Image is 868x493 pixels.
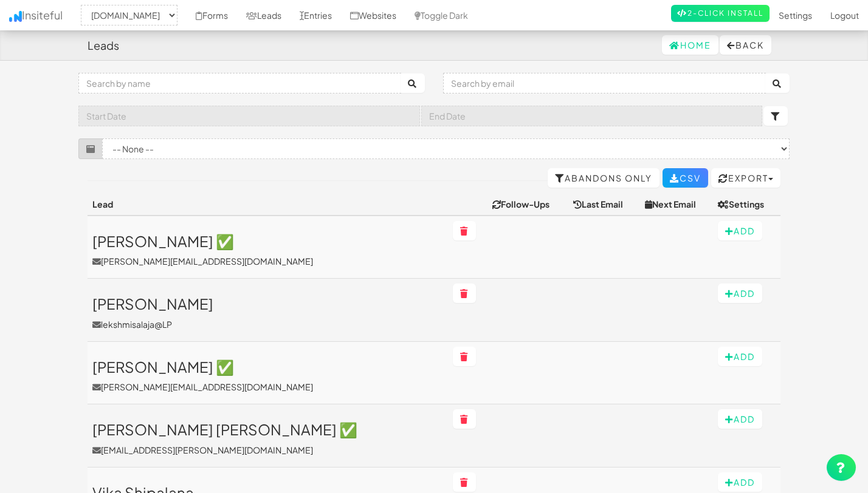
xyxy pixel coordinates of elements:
[92,444,443,456] p: [EMAIL_ADDRESS][PERSON_NAME][DOMAIN_NAME]
[92,296,443,330] a: [PERSON_NAME]lekshmisalaja@LP
[92,318,443,330] p: lekshmisalaja@LP
[92,296,443,311] h3: [PERSON_NAME]
[78,106,420,126] input: Start Date
[421,106,763,126] input: End Date
[9,11,22,22] img: icon.png
[92,381,443,393] p: [PERSON_NAME][EMAIL_ADDRESS][DOMAIN_NAME]
[92,359,443,393] a: [PERSON_NAME] ✅[PERSON_NAME][EMAIL_ADDRESS][DOMAIN_NAME]
[92,421,443,455] a: [PERSON_NAME] [PERSON_NAME] ✅[EMAIL_ADDRESS][PERSON_NAME][DOMAIN_NAME]
[718,347,762,366] button: Add
[718,221,762,240] button: Add
[88,39,119,52] h4: Leads
[92,359,443,375] h3: [PERSON_NAME] ✅
[568,193,640,216] th: Last Email
[718,284,762,303] button: Add
[711,168,780,188] button: Export
[718,409,762,429] button: Add
[92,421,443,437] h3: [PERSON_NAME] [PERSON_NAME] ✅
[487,193,568,216] th: Follow-Ups
[92,233,443,267] a: [PERSON_NAME] ✅[PERSON_NAME][EMAIL_ADDRESS][DOMAIN_NAME]
[718,472,762,492] button: Add
[88,193,448,216] th: Lead
[720,35,771,55] button: Back
[713,193,780,216] th: Settings
[671,5,770,22] a: 2-Click Install
[92,255,443,267] p: [PERSON_NAME][EMAIL_ADDRESS][DOMAIN_NAME]
[443,73,766,93] input: Search by email
[640,193,713,216] th: Next Email
[92,233,443,249] h3: [PERSON_NAME] ✅
[548,168,660,188] a: Abandons Only
[663,168,708,188] a: CSV
[78,73,401,93] input: Search by name
[662,35,718,55] a: Home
